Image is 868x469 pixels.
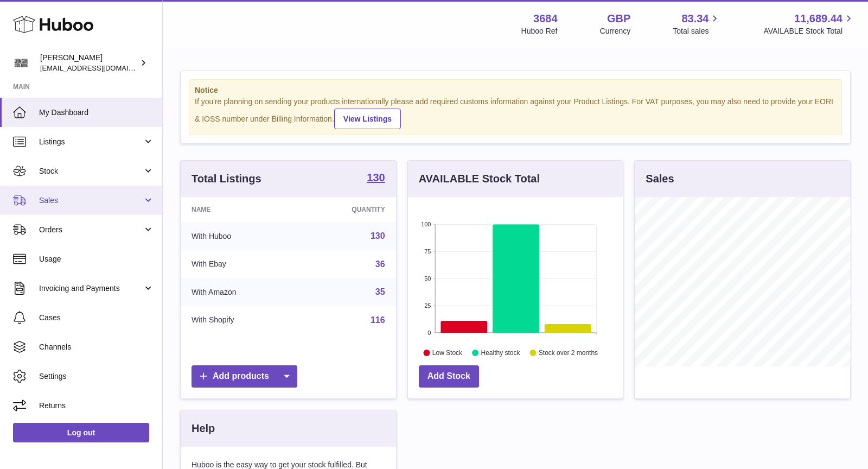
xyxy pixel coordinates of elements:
[192,365,297,388] a: Add products
[673,11,721,36] a: 83.34 Total sales
[39,401,154,411] span: Returns
[39,313,154,323] span: Cases
[521,26,558,36] div: Huboo Ref
[181,222,298,250] td: With Huboo
[681,11,709,26] span: 83.34
[424,275,431,282] text: 50
[375,259,385,269] a: 36
[39,371,154,382] span: Settings
[432,349,463,357] text: Low Stock
[794,11,843,26] span: 11,689.44
[181,278,298,306] td: With Amazon
[39,195,143,206] span: Sales
[673,26,721,36] span: Total sales
[424,302,431,309] text: 25
[371,315,385,325] a: 116
[181,306,298,334] td: With Shopify
[39,137,143,147] span: Listings
[427,329,431,336] text: 0
[763,11,855,36] a: 11,689.44 AVAILABLE Stock Total
[763,26,855,36] span: AVAILABLE Stock Total
[600,26,631,36] div: Currency
[607,11,630,26] strong: GBP
[40,64,159,72] span: [EMAIL_ADDRESS][DOMAIN_NAME]
[39,107,154,118] span: My Dashboard
[195,97,836,129] div: If you're planning on sending your products internationally please add required customs informati...
[334,109,401,129] a: View Listings
[371,231,385,240] a: 130
[39,225,143,235] span: Orders
[367,172,385,183] strong: 130
[646,172,674,186] h3: Sales
[421,221,431,227] text: 100
[39,166,143,176] span: Stock
[375,287,385,296] a: 35
[192,172,261,186] h3: Total Listings
[419,365,479,388] a: Add Stock
[192,421,215,436] h3: Help
[195,85,836,96] strong: Notice
[181,250,298,278] td: With Ebay
[481,349,520,357] text: Healthy stock
[298,197,396,222] th: Quantity
[40,53,138,73] div: [PERSON_NAME]
[13,423,149,442] a: Log out
[39,342,154,352] span: Channels
[419,172,540,186] h3: AVAILABLE Stock Total
[533,11,558,26] strong: 3684
[181,197,298,222] th: Name
[539,349,598,357] text: Stock over 2 months
[367,172,385,185] a: 130
[39,254,154,264] span: Usage
[13,55,29,71] img: theinternationalventure@gmail.com
[39,283,143,294] span: Invoicing and Payments
[424,248,431,255] text: 75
